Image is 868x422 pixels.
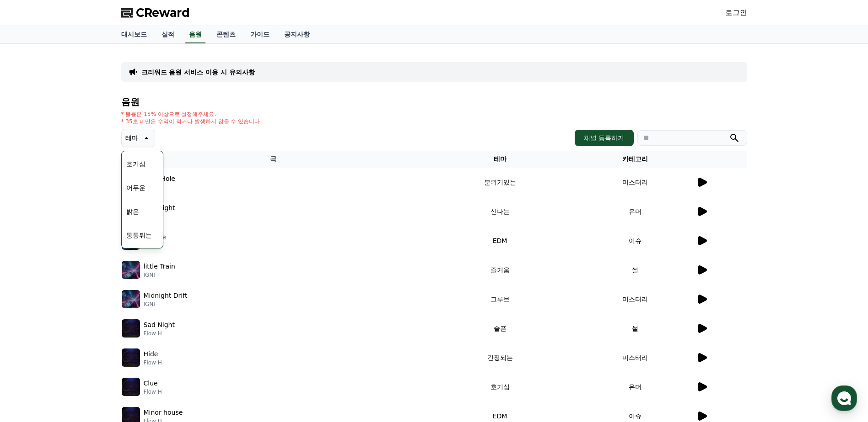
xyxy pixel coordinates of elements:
[725,7,747,18] a: 로그인
[575,226,695,255] td: 이슈
[144,359,162,366] p: Flow H
[144,203,175,213] p: Moonlight
[125,132,138,144] p: 테마
[141,68,255,77] a: 크리워드 음원 서비스 이용 시 유의사항
[575,168,695,197] td: 미스터리
[121,5,190,20] a: CReward
[209,26,243,43] a: 콘텐츠
[123,201,143,222] button: 밝은
[121,118,262,125] p: * 35초 미만은 수익이 적거나 발생하지 않을 수 있습니다.
[123,225,156,245] button: 통통튀는
[29,303,34,311] span: 홈
[122,348,140,367] img: music
[425,197,575,226] td: 신나는
[136,5,190,20] span: CReward
[575,285,695,314] td: 미스터리
[185,26,205,43] a: 음원
[144,330,175,337] p: Flow H
[575,151,695,168] th: 카테고리
[144,408,183,417] p: Minor house
[425,372,575,401] td: 호기심
[144,379,158,388] p: Clue
[121,151,425,168] th: 곡
[144,320,175,330] p: Sad Night
[425,314,575,343] td: 슬픈
[425,343,575,372] td: 긴장되는
[121,97,747,107] h4: 음원
[60,290,118,312] a: 대화
[425,151,575,168] th: 테마
[425,168,575,197] td: 분위기있는
[144,262,175,271] p: little Train
[243,26,277,43] a: 가이드
[425,285,575,314] td: 그루브
[575,197,695,226] td: 유머
[3,290,60,312] a: 홈
[114,26,154,43] a: 대시보드
[144,301,188,308] p: IGNI
[425,255,575,285] td: 즐거움
[144,291,188,301] p: Midnight Drift
[144,271,175,279] p: IGNI
[122,319,140,338] img: music
[141,303,152,311] span: 설정
[277,26,317,43] a: 공지사항
[122,290,140,308] img: music
[123,154,149,174] button: 호기심
[118,290,176,312] a: 설정
[575,314,695,343] td: 썰
[154,26,182,43] a: 실적
[144,349,158,359] p: Hide
[122,261,140,279] img: music
[122,378,140,396] img: music
[84,304,95,311] span: 대화
[121,111,262,118] p: * 볼륨은 15% 이상으로 설정해주세요.
[575,130,633,146] button: 채널 등록하기
[575,255,695,285] td: 썰
[575,372,695,401] td: 유머
[575,343,695,372] td: 미스터리
[144,388,162,396] p: Flow H
[425,226,575,255] td: EDM
[123,178,149,198] button: 어두운
[121,129,155,147] button: 테마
